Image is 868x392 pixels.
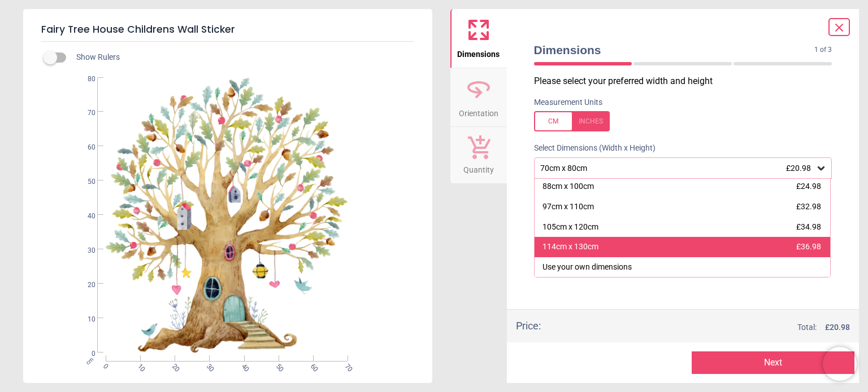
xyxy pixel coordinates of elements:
button: Orientation [450,68,507,127]
button: Dimensions [450,9,507,68]
div: 114cm x 130cm [542,241,598,253]
span: cm [85,356,95,366]
div: Show Rulers [50,51,432,64]
span: £36.98 [796,242,821,251]
div: 105cm x 120cm [542,222,598,233]
span: 70 [342,362,350,369]
span: 50 [74,177,96,187]
label: Measurement Units [534,97,602,108]
iframe: Brevo live chat [823,347,857,381]
span: £34.98 [796,222,821,231]
h5: Fairy Tree House Childrens Wall Sticker [41,18,414,42]
label: Select Dimensions (Width x Height) [525,143,656,154]
span: £ [825,322,850,333]
span: 40 [74,212,96,221]
span: 80 [74,74,96,84]
div: Price : [516,319,541,333]
span: 50 [274,362,281,369]
span: 70 [74,108,96,118]
span: £24.98 [796,182,821,191]
p: Please select your preferred width and height [534,75,841,87]
span: 30 [74,246,96,256]
span: 10 [135,362,142,369]
span: 20 [74,280,96,290]
span: 0 [101,362,108,369]
span: Quantity [463,159,494,176]
div: 70cm x 80cm [539,164,816,173]
div: Use your own dimensions [542,262,632,273]
span: £32.98 [796,202,821,211]
span: 60 [74,143,96,152]
span: 60 [308,362,315,369]
div: 88cm x 100cm [542,181,594,192]
button: Next [692,351,854,374]
span: Orientation [459,103,498,120]
div: 97cm x 110cm [542,201,594,213]
span: 1 of 3 [814,45,832,55]
span: £20.98 [786,164,811,173]
span: 20.98 [830,323,850,332]
span: 20 [170,362,177,369]
button: Quantity [450,127,507,183]
div: Total: [558,322,850,333]
span: Dimensions [457,43,500,60]
span: Dimensions [534,42,815,58]
span: 30 [205,362,212,369]
span: 10 [74,315,96,324]
span: 40 [239,362,246,369]
span: 0 [74,349,96,359]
